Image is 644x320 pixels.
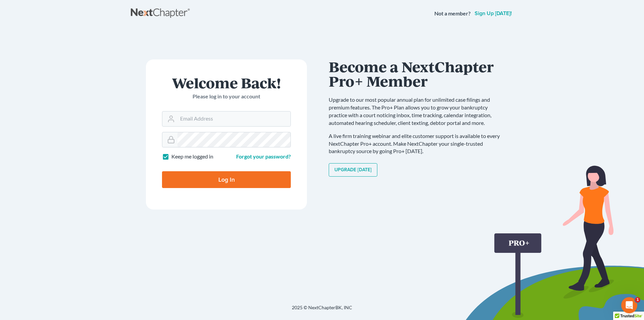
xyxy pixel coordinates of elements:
a: Forgot your password? [236,153,291,159]
p: A live firm training webinar and elite customer support is available to every NextChapter Pro+ ac... [329,132,506,155]
h1: Welcome Back! [162,76,291,90]
h1: Become a NextChapter Pro+ Member [329,59,506,88]
strong: Not a member? [434,10,471,17]
input: Email Address [177,111,290,126]
p: Upgrade to our most popular annual plan for unlimited case filings and premium features. The Pro+... [329,96,506,127]
div: 2025 © NextChapterBK, INC [131,304,513,316]
label: Keep me logged in [171,153,213,161]
iframe: Intercom live chat [621,297,637,313]
span: 1 [635,297,640,303]
a: Sign up [DATE]! [473,11,513,16]
p: Please log in to your account [162,93,291,100]
input: Log In [162,171,291,188]
a: Upgrade [DATE] [329,163,377,177]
